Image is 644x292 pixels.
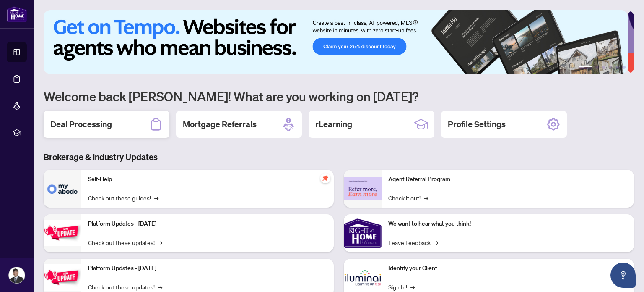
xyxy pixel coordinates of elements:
[610,263,636,288] button: Open asap
[44,220,81,246] img: Platform Updates - July 21, 2025
[88,219,327,229] p: Platform Updates - [DATE]
[622,66,626,69] button: 6
[88,193,158,203] a: Check out these guides!→
[88,264,327,273] p: Platform Updates - [DATE]
[88,175,327,184] p: Self-Help
[388,193,428,203] a: Check it out!→
[154,193,158,203] span: →
[44,170,81,208] img: Self-Help
[9,267,25,283] img: Profile Icon
[595,66,599,69] button: 2
[158,238,162,247] span: →
[50,118,112,130] h2: Deal Processing
[315,118,352,130] h2: rLearning
[424,193,428,203] span: →
[183,118,257,130] h2: Mortgage Referrals
[579,66,592,69] button: 1
[44,151,634,163] h3: Brokerage & Industry Updates
[410,282,415,292] span: →
[44,10,628,74] img: Slide 0
[388,175,627,184] p: Agent Referral Program
[388,282,415,292] a: Sign In!→
[88,238,162,247] a: Check out these updates!→
[320,173,330,183] span: pushpin
[609,66,612,69] button: 4
[388,238,438,247] a: Leave Feedback→
[158,282,162,292] span: →
[88,282,162,292] a: Check out these updates!→
[344,177,382,200] img: Agent Referral Program
[7,6,27,22] img: logo
[44,88,634,104] h1: Welcome back [PERSON_NAME]! What are you working on [DATE]?
[434,238,438,247] span: →
[344,214,382,252] img: We want to hear what you think!
[44,264,81,291] img: Platform Updates - July 8, 2025
[388,219,627,229] p: We want to hear what you think!
[448,118,506,130] h2: Profile Settings
[615,66,619,69] button: 5
[388,264,627,273] p: Identify your Client
[602,66,605,69] button: 3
